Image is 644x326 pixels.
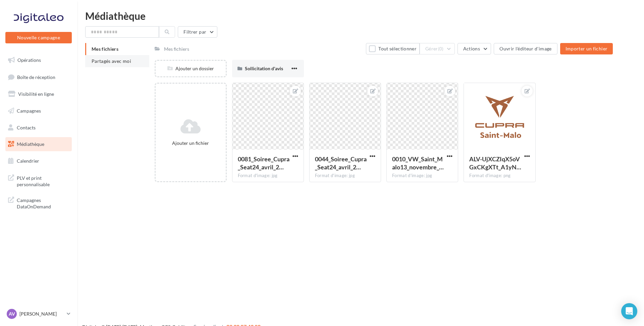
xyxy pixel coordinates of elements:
[494,43,557,54] button: Ouvrir l'éditeur d'image
[4,104,73,118] a: Campagnes
[17,141,44,147] span: Médiathèque
[463,46,480,51] span: Actions
[4,193,73,213] a: Campagnes DataOnDemand
[85,11,636,21] div: Médiathèque
[238,155,289,171] span: 0081_Soiree_Cupra_Seat24_avril_2025-81
[4,53,73,67] a: Opérations
[566,46,608,51] span: Importer un fichier
[156,65,225,72] div: Ajouter un dossier
[458,43,491,54] button: Actions
[18,91,54,97] span: Visibilité en ligne
[469,173,530,179] div: Format d'image: png
[392,155,444,171] span: 0010_VW_Saint_Malo13_novembre_2024-10
[17,173,69,188] span: PLV et print personnalisable
[238,173,298,179] div: Format d'image: jpg
[92,46,118,52] span: Mes fichiers
[420,43,455,54] button: Gérer(0)
[4,171,73,191] a: PLV et print personnalisable
[5,32,72,43] button: Nouvelle campagne
[164,46,189,52] div: Mes fichiers
[4,137,73,151] a: Médiathèque
[469,155,521,171] span: ALV-UjXCZIqX5oVGxCKgXTt_A1yNz3cDWoN7Pib9ewct438uY_r3zDY
[4,70,73,84] a: Boîte de réception
[17,124,36,130] span: Contacts
[92,58,131,64] span: Partagés avec moi
[438,46,444,51] span: (0)
[245,66,283,71] span: Sollicitation d'avis
[621,303,637,319] div: Open Intercom Messenger
[5,308,72,320] a: AV [PERSON_NAME]
[17,57,41,63] span: Opérations
[4,87,73,101] a: Visibilité en ligne
[17,158,39,164] span: Calendrier
[158,140,223,147] div: Ajouter un fichier
[17,108,41,114] span: Campagnes
[17,74,55,80] span: Boîte de réception
[17,196,69,210] span: Campagnes DataOnDemand
[19,311,64,317] p: [PERSON_NAME]
[4,121,73,135] a: Contacts
[560,43,613,54] button: Importer un fichier
[315,155,367,171] span: 0044_Soiree_Cupra_Seat24_avril_2025-44
[392,173,452,179] div: Format d'image: jpg
[9,311,15,317] span: AV
[315,173,375,179] div: Format d'image: jpg
[4,154,73,168] a: Calendrier
[366,43,420,54] button: Tout sélectionner
[178,26,217,38] button: Filtrer par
